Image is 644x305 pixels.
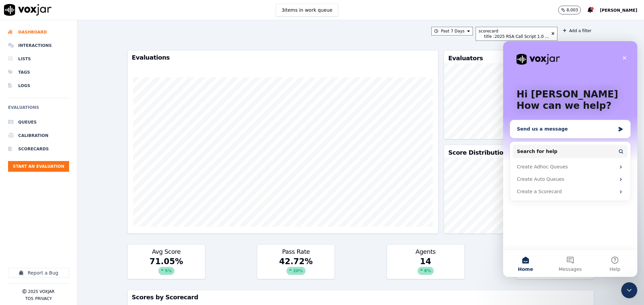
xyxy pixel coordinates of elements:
h3: Evaluations [132,55,434,61]
button: 8,003 [558,6,581,14]
h3: Avg Score [132,249,201,255]
button: 8,003 [558,6,588,14]
span: [PERSON_NAME] [600,8,637,13]
div: scorecard [479,28,549,34]
a: Dashboard [8,25,69,39]
div: 71.05 % [128,256,205,279]
a: Calibration [8,129,69,142]
button: Start an Evaluation [8,161,69,172]
a: Tags [8,66,69,79]
div: 42.72 % [257,256,334,279]
div: 20 % [286,267,306,275]
div: title : 2025 RSA Call Script 1.0 ... [484,34,549,39]
h3: Scores by Scorecard [132,294,590,300]
h3: Agents [391,249,460,255]
p: 2025 Voxjar [28,289,54,294]
h3: Evaluators [448,55,483,61]
a: Queues [8,116,69,129]
a: Interactions [8,39,69,52]
div: 5 % [158,267,174,275]
iframe: Intercom live chat [503,41,637,277]
img: voxjar logo [4,4,52,16]
h6: Evaluations [8,103,69,116]
button: [PERSON_NAME] [600,6,644,14]
p: 8,003 [567,7,578,13]
button: Add a filter [560,27,594,35]
h3: Score Distribution [448,150,507,156]
a: Scorecards [8,142,69,156]
button: Past 7 Days [431,27,473,35]
div: 14 [387,256,464,279]
a: Lists [8,52,69,66]
button: Privacy [35,296,52,301]
iframe: Intercom live chat [621,282,637,298]
button: 3items in work queue [276,4,338,16]
div: 8 % [418,267,434,275]
button: TOS [25,296,33,301]
a: Logs [8,79,69,92]
h3: Pass Rate [261,249,330,255]
button: scorecard title :2025 RSA Call Script 1.0 ... [476,27,557,41]
button: Report a Bug [8,268,69,278]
